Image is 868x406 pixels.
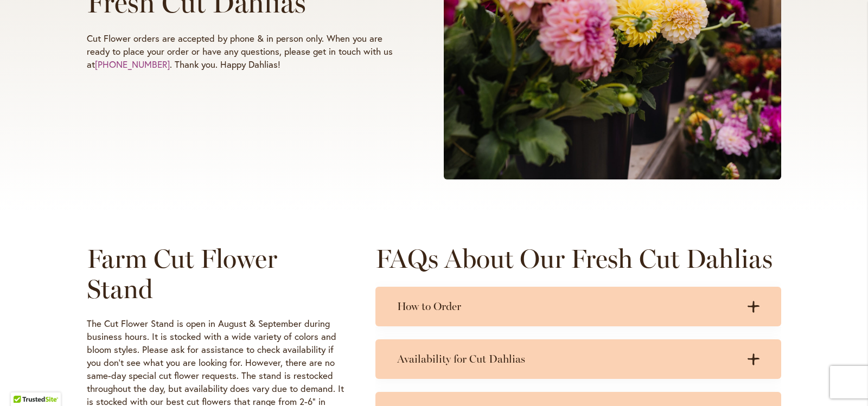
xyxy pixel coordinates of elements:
[87,32,403,71] p: Cut Flower orders are accepted by phone & in person only. When you are ready to place your order ...
[397,300,738,313] h3: How to Order
[87,243,344,304] h2: Farm Cut Flower Stand
[397,352,738,366] h3: Availability for Cut Dahlias
[375,243,781,274] h2: FAQs About Our Fresh Cut Dahlias
[95,58,170,70] a: [PHONE_NUMBER]
[375,287,781,326] summary: How to Order
[375,339,781,379] summary: Availability for Cut Dahlias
